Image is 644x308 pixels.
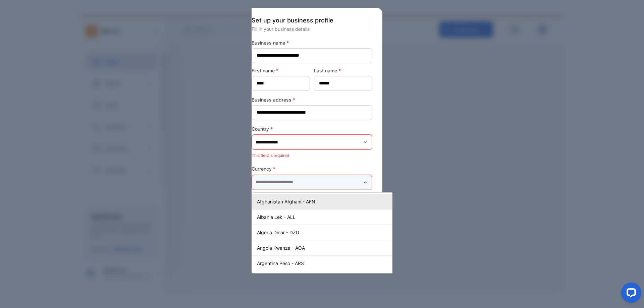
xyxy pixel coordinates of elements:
p: Argentina Peso - ARS [257,260,419,267]
iframe: LiveChat chat widget [616,280,644,308]
p: This field is required [252,191,372,200]
label: Business address [252,96,372,103]
label: Country [252,125,372,132]
label: Currency [252,165,372,172]
p: Fill in your business details [252,25,372,33]
p: Afghanistan Afghani - AFN [257,198,419,205]
label: First name [252,67,310,74]
p: Set up your business profile [252,16,372,25]
label: Last name [314,67,372,74]
p: Angola Kwanza - AOA [257,244,419,251]
label: Business name [252,39,372,46]
p: Algeria Dinar - DZD [257,229,419,236]
p: This field is required [252,151,372,160]
p: Albania Lek - ALL [257,213,419,221]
